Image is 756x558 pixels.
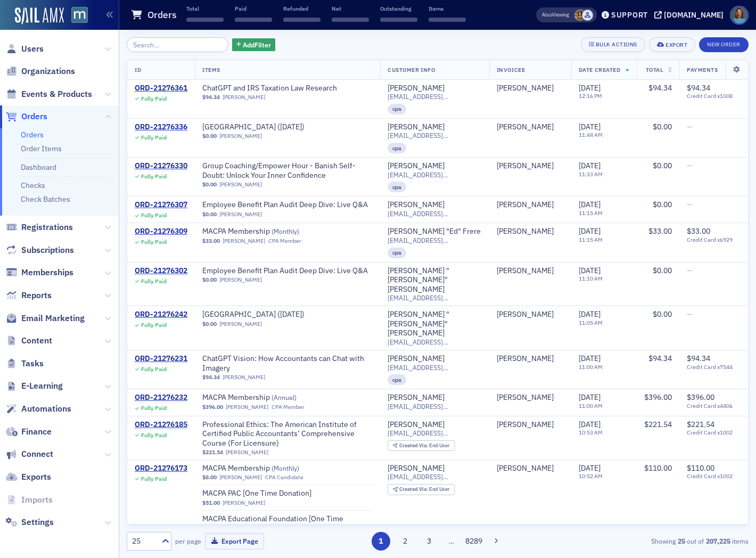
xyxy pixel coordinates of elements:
[654,11,727,19] button: [DOMAIN_NAME]
[497,420,554,430] div: [PERSON_NAME]
[21,471,51,483] span: Exports
[202,489,336,498] a: MACPA PAC [One Time Donation]
[21,358,44,370] span: Tasks
[388,171,482,179] span: [EMAIL_ADDRESS][DOMAIN_NAME]
[579,131,603,138] time: 11:44 AM
[388,227,481,236] div: [PERSON_NAME] "Ed" Frere
[141,95,167,102] div: Fully Paid
[497,84,554,93] a: [PERSON_NAME]
[497,393,554,403] div: [PERSON_NAME]
[388,161,445,171] div: [PERSON_NAME]
[497,266,554,276] a: [PERSON_NAME]
[202,393,336,403] a: MACPA Membership (Annual)
[6,426,52,438] a: Finance
[579,209,603,217] time: 11:15 AM
[396,532,414,551] button: 2
[6,88,92,100] a: Events & Products
[579,200,601,209] span: [DATE]
[497,66,525,73] span: Invoicee
[283,18,321,22] span: ‌
[235,5,272,12] p: Paid
[202,181,217,188] span: $0.00
[388,310,482,338] a: [PERSON_NAME] "[PERSON_NAME]" [PERSON_NAME]
[579,429,603,436] time: 10:53 AM
[497,310,554,319] div: [PERSON_NAME]
[21,221,73,233] span: Registrations
[653,309,672,319] span: $0.00
[644,420,672,429] span: $221.54
[127,37,228,52] input: Search…
[135,393,187,403] div: ORD-21276232
[135,310,187,319] a: ORD-21276242
[219,211,262,218] a: [PERSON_NAME]
[175,536,201,546] label: per page
[574,10,586,21] span: Laura Swann
[687,354,710,363] span: $94.34
[497,84,564,93] span: Ron Grodzinsky
[579,392,601,402] span: [DATE]
[202,449,223,456] span: $221.54
[272,404,305,411] div: CPA Member
[332,18,369,22] span: ‌
[202,94,220,101] span: $94.34
[219,276,262,283] a: [PERSON_NAME]
[579,420,601,429] span: [DATE]
[687,463,714,473] span: $110.00
[135,161,187,171] a: ORD-21276330
[388,104,406,114] div: cpa
[429,5,466,12] p: Items
[21,335,52,347] span: Content
[687,226,710,236] span: $33.00
[135,227,187,236] div: ORD-21276309
[135,464,187,473] div: ORD-21276173
[664,10,724,20] div: [DOMAIN_NAME]
[497,227,564,236] span: Ed Frere
[497,227,554,236] div: [PERSON_NAME]
[6,43,44,55] a: Users
[6,380,63,392] a: E-Learning
[202,310,336,319] a: [GEOGRAPHIC_DATA] ([DATE])
[6,494,53,506] a: Imports
[648,83,672,93] span: $94.34
[579,472,603,480] time: 10:52 AM
[202,122,336,132] span: MACPA Town Hall (August 2025)
[202,133,217,139] span: $0.00
[6,335,52,347] a: Content
[646,66,663,73] span: Total
[380,18,417,22] span: ‌
[388,364,482,372] span: [EMAIL_ADDRESS][DOMAIN_NAME]
[687,473,741,480] span: Credit Card x1002
[730,6,749,24] span: Profile
[6,516,54,528] a: Settings
[135,66,141,73] span: ID
[497,464,554,473] div: [PERSON_NAME]
[579,170,603,178] time: 11:33 AM
[141,322,167,329] div: Fully Paid
[135,266,187,276] a: ORD-21276302
[380,5,417,12] p: Outstanding
[388,143,406,153] div: cpa
[388,122,445,132] a: [PERSON_NAME]
[21,43,44,55] span: Users
[497,161,554,171] div: [PERSON_NAME]
[235,18,272,22] span: ‌
[699,39,749,48] a: New Order
[141,134,167,141] div: Fully Paid
[21,65,75,77] span: Organizations
[399,443,450,449] div: End User
[596,42,637,47] div: Bulk Actions
[223,499,265,506] a: [PERSON_NAME]
[6,267,73,278] a: Memberships
[388,210,482,218] span: [EMAIL_ADDRESS][DOMAIN_NAME]
[388,200,445,210] div: [PERSON_NAME]
[202,266,368,276] a: Employee Benefit Plan Audit Deep Dive: Live Q&A
[399,442,429,449] span: Created Via :
[283,5,321,12] p: Refunded
[465,532,483,551] button: 8289
[388,266,482,294] a: [PERSON_NAME] "[PERSON_NAME]" [PERSON_NAME]
[6,313,85,324] a: Email Marketing
[6,358,44,370] a: Tasks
